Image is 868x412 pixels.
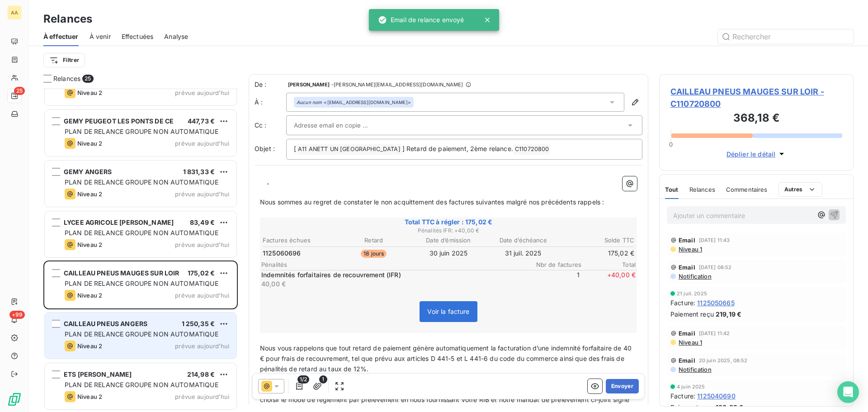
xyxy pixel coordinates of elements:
[77,89,102,96] span: Niveau 2
[255,98,286,107] label: À :
[65,128,218,135] span: PLAN DE RELANCE GROUPE NON AUTOMATIQUE
[122,32,154,41] span: Effectuées
[64,117,174,125] span: GEMY PEUGEOT LES PONTS DE CE
[837,381,859,403] div: Open Intercom Messenger
[288,82,330,87] span: [PERSON_NAME]
[679,357,695,364] span: Email
[164,32,188,41] span: Analyse
[187,370,215,378] span: 214,98 €
[43,11,92,27] h3: Relances
[699,265,732,270] span: [DATE] 08:52
[53,74,80,83] span: Relances
[678,246,702,253] span: Niveau 1
[65,381,218,388] span: PLAN DE RELANCE GROUPE NON AUTOMATIQUE
[183,168,215,175] span: 1 831,33 €
[525,270,580,289] span: 1
[427,308,469,315] span: Voir la facture
[718,29,854,44] input: Rechercher
[670,403,714,412] span: Paiement reçu
[678,273,712,280] span: Notification
[670,110,842,128] h3: 368,18 €
[175,393,229,400] span: prévue aujourd’hui
[581,270,636,289] span: + 40,00 €
[175,342,229,350] span: prévue aujourd’hui
[182,320,215,327] span: 1 250,35 €
[527,261,581,268] span: Nbr de factures
[411,236,485,245] th: Date d’émission
[90,32,111,41] span: À venir
[255,121,286,130] label: Cc :
[175,292,229,299] span: prévue aujourd’hui
[64,218,174,226] span: LYCEE AGRICOLE [PERSON_NAME]
[255,80,286,89] span: De :
[716,309,741,319] span: 219,19 €
[319,375,327,384] span: 1
[678,339,702,346] span: Niveau 1
[514,144,551,155] span: C110720800
[65,229,218,237] span: PLAN DE RELANCE GROUPE NON AUTOMATIQUE
[175,89,229,96] span: prévue aujourd’hui
[261,218,636,227] span: Total TTC à régler : 175,02 €
[697,298,735,308] span: 1125050665
[262,236,336,245] th: Factures échues
[581,261,636,268] span: Total
[337,236,410,245] th: Retard
[261,261,527,268] span: Pénalités
[724,149,789,159] button: Déplier le détail
[486,248,560,258] td: 31 juil. 2025
[677,291,707,296] span: 21 juil. 2025
[267,177,269,185] span: ,
[77,393,102,400] span: Niveau 2
[77,140,102,147] span: Niveau 2
[670,391,695,401] span: Facture :
[665,186,679,193] span: Tout
[175,140,229,147] span: prévue aujourd’hui
[726,149,776,159] span: Déplier le détail
[679,237,695,244] span: Email
[669,141,673,148] span: 0
[64,320,147,327] span: CAILLEAU PNEUS ANGERS
[699,358,748,363] span: 20 juin 2025, 08:52
[65,178,218,186] span: PLAN DE RELANCE GROUPE NON AUTOMATIQUE
[678,366,712,373] span: Notification
[411,248,485,258] td: 30 juin 2025
[190,218,215,226] span: 83,49 €
[175,241,229,248] span: prévue aujourd’hui
[297,144,402,155] span: A11 ANETT UN [GEOGRAPHIC_DATA]
[64,269,179,277] span: CAILLEAU PNEUS MAUGES SUR LOIR
[261,270,524,279] p: Indemnités forfaitaires de recouvrement (IFR)
[261,279,524,289] p: 40,00 €
[175,190,229,198] span: prévue aujourd’hui
[7,89,21,103] a: 25
[260,198,604,206] span: Nous sommes au regret de constater le non acquittement des factures suivantes malgré nos précéden...
[699,237,730,243] span: [DATE] 11:43
[255,145,275,152] span: Objet :
[297,99,322,105] em: Aucun nom
[77,342,102,350] span: Niveau 2
[7,5,22,20] div: AA
[188,269,215,277] span: 175,02 €
[65,279,218,287] span: PLAN DE RELANCE GROUPE NON AUTOMATIQUE
[294,145,296,152] span: [
[260,344,633,373] span: Nous vous rappelons que tout retard de paiement génère automatiquement la facturation d’une indem...
[606,379,639,393] button: Envoyer
[689,186,715,193] span: Relances
[261,227,636,235] span: Pénalités IFR : + 40,00 €
[7,392,22,407] img: Logo LeanPay
[378,12,464,28] div: Email de relance envoyé
[677,384,705,389] span: 4 juin 2025
[670,298,695,308] span: Facture :
[561,236,635,245] th: Solde TTC
[670,85,842,110] span: CAILLEAU PNEUS MAUGES SUR LOIR - C110720800
[43,53,85,67] button: Filtrer
[361,250,387,258] span: 18 jours
[43,32,79,41] span: À effectuer
[14,87,25,95] span: 25
[297,99,411,105] div: <[EMAIL_ADDRESS][DOMAIN_NAME]>
[263,249,301,258] span: 1125060696
[778,182,822,197] button: Autres
[486,236,560,245] th: Date d’échéance
[77,241,102,248] span: Niveau 2
[716,403,743,412] span: 180,32 €
[82,75,93,83] span: 25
